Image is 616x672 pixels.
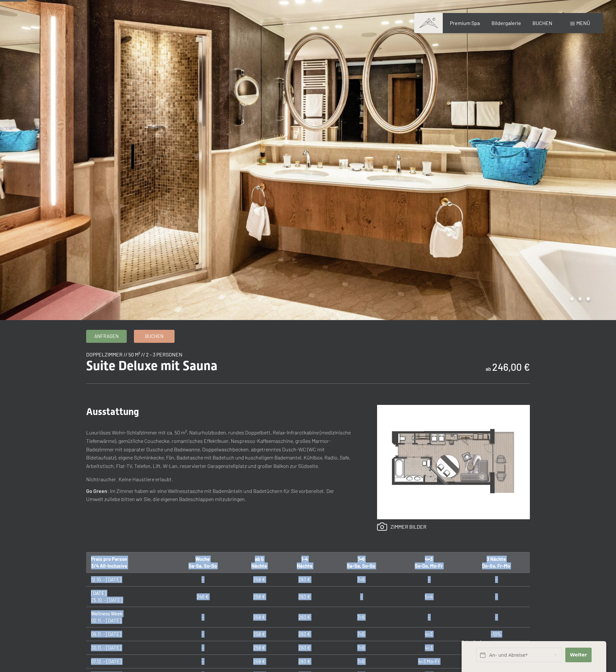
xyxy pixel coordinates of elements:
[327,552,395,573] th: 7=6 Sa-Sa, So-So
[91,611,123,616] strong: Wellness Week
[327,627,395,641] td: 7=6
[565,648,592,662] button: Weiter
[169,655,237,668] td: -
[576,20,590,26] span: Menü
[395,607,462,627] td: -
[94,333,119,340] span: Anfragen
[134,330,174,342] a: Buchen
[395,552,462,573] th: 4=3 So-Do, Mo-Fr
[237,627,282,641] td: 258 €
[86,475,351,484] p: Nichtraucher. Keine Haustiere erlaubt.
[395,655,462,668] td: 4=3 Mo-Fr
[327,573,395,587] td: 7=6
[463,573,530,587] td: -
[86,330,126,342] a: Anfragen
[491,20,521,26] a: Bildergalerie
[282,607,327,627] td: 283 €
[395,641,462,655] td: 4=3
[86,641,169,655] td: 30.11. - [DATE]
[237,552,282,573] th: ab 5 Nächte
[86,406,139,417] span: Ausstattung
[237,607,282,627] td: 258 €
[377,405,530,519] img: Suite Deluxe mit Sauna
[327,587,395,607] td: -
[395,627,462,641] td: 4=3
[86,587,169,607] td: 25.10. - [DATE]
[86,627,169,641] td: 09.11. - [DATE]
[282,587,327,607] td: 283 €
[463,552,530,573] th: 3 Nächte Do-So, Fr-Mo
[169,627,237,641] td: -
[395,587,462,607] td: 5=4
[395,573,462,587] td: -
[237,655,282,668] td: 258 €
[327,655,395,668] td: 7=6
[327,607,395,627] td: 7=6
[86,358,217,373] span: Suite Deluxe mit Sauna
[463,607,530,627] td: -
[282,655,327,668] td: 283 €
[282,573,327,587] td: 283 €
[463,627,530,641] td: -10%
[86,552,169,573] th: Preis pro Person 3/4 All-Inclusive
[86,428,351,470] p: Luxuriöses Wohn-Schlafzimmer mit ca. 50 m², Naturholzboden, rundes Doppelbett, Relax-Infrarotkabi...
[86,573,169,587] td: 12.10. - [DATE]
[169,641,237,655] td: -
[486,366,491,372] span: ab
[237,587,282,607] td: 258 €
[570,652,587,658] span: Weiter
[86,607,169,627] td: 02.11. - [DATE]
[450,20,480,26] a: Premium Spa
[86,655,169,668] td: 07.12. - [DATE]
[86,351,182,357] span: Doppelzimmer // 50 m² // 2 - 3 Personen
[492,361,530,373] b: 246,00 €
[282,641,327,655] td: 283 €
[237,641,282,655] td: 258 €
[91,590,106,596] strong: [DATE]
[327,641,395,655] td: 7=6
[282,552,327,573] th: 1-4 Nächte
[462,640,490,645] span: Schnellanfrage
[282,627,327,641] td: 283 €
[169,587,237,607] td: 246 €
[237,573,282,587] td: 258 €
[86,487,351,503] p: : Im Zimmer haben wir eine Wellnesstasche mit Bademänteln und Badetüchern für Sie vorbereitet. De...
[169,607,237,627] td: -
[86,488,107,494] strong: Go Green
[169,573,237,587] td: -
[145,333,164,340] span: Buchen
[169,552,237,573] th: Woche Sa-Sa, So-So
[532,20,552,26] a: BUCHEN
[463,587,530,607] td: -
